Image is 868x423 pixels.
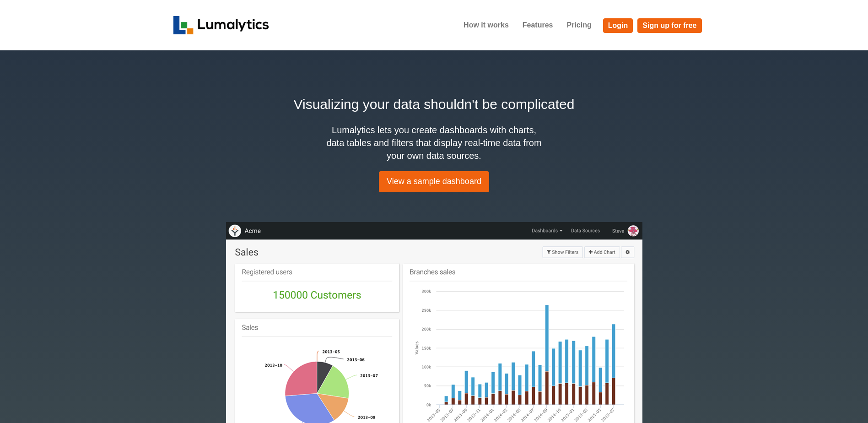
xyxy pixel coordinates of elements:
h2: Visualizing your data shouldn't be complicated [173,94,695,114]
a: How it works [457,14,516,37]
a: Login [603,18,633,33]
a: View a sample dashboard [379,171,489,192]
a: Features [516,14,560,37]
img: logo_v2-f34f87db3d4d9f5311d6c47995059ad6168825a3e1eb260e01c8041e89355404.png [173,16,269,34]
h4: Lumalytics lets you create dashboards with charts, data tables and filters that display real-time... [324,124,544,162]
a: Sign up for free [637,18,701,33]
a: Pricing [560,14,598,37]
